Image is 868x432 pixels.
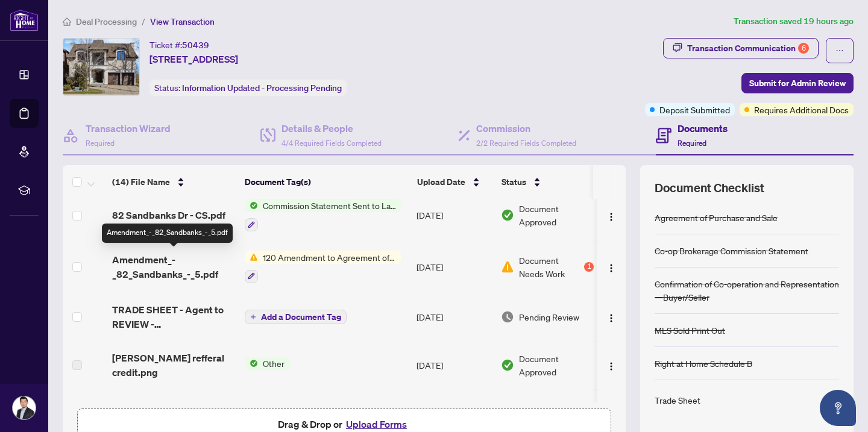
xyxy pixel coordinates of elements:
div: MLS Sold Print Out [655,324,725,337]
span: Deposit Submitted [659,103,730,116]
img: Status Icon [245,357,258,370]
span: 2/2 Required Fields Completed [476,139,576,148]
span: plus [250,314,256,320]
button: Logo [602,257,621,277]
td: [DATE] [412,241,496,293]
span: (14) File Name [112,175,170,189]
span: Document Needs Work [519,254,582,280]
span: View Transaction [150,16,215,27]
span: 50439 [182,40,209,51]
button: Add a Document Tag [245,309,347,325]
h4: Transaction Wizard [86,121,171,136]
div: Co-op Brokerage Commission Statement [655,244,808,257]
div: Confirmation of Co-operation and Representation—Buyer/Seller [655,277,839,304]
td: [DATE] [412,189,496,241]
span: Submit for Admin Review [749,74,846,93]
span: Requires Additional Docs [754,103,849,116]
img: Document Status [501,358,514,372]
div: Agreement of Purchase and Sale [655,211,778,224]
span: Information Updated - Processing Pending [182,83,342,93]
button: Add a Document Tag [245,310,347,324]
span: Add a Document Tag [261,313,341,321]
th: Status [497,165,599,199]
img: Logo [606,362,616,371]
span: [PERSON_NAME] refferal credit.png [112,351,235,380]
td: [DATE] [412,293,496,341]
div: Amendment_-_82_Sandbanks_-_5.pdf [102,224,233,243]
div: Trade Sheet [655,393,700,407]
img: Status Icon [245,251,258,264]
img: Document Status [501,260,514,274]
img: Document Status [501,310,514,324]
span: Required [86,139,115,148]
button: Logo [602,307,621,327]
div: Transaction Communication [687,39,809,58]
img: Logo [606,212,616,222]
img: Logo [606,263,616,273]
article: Transaction saved 19 hours ago [734,14,854,28]
img: Status Icon [245,199,258,212]
img: Profile Icon [13,396,36,419]
h4: Details & People [281,121,382,136]
span: 4/4 Required Fields Completed [281,139,382,148]
button: Submit for Admin Review [741,73,854,93]
span: [STREET_ADDRESS] [149,52,238,66]
img: logo [10,9,39,31]
button: Status Icon120 Amendment to Agreement of Purchase and Sale [245,251,401,283]
span: Pending Review [519,310,579,324]
span: Deal Processing [76,16,137,27]
span: Commission Statement Sent to Lawyer [258,199,401,212]
img: Logo [606,313,616,323]
img: Document Status [501,208,514,222]
span: Status [502,175,526,189]
span: Required [678,139,706,148]
button: Open asap [820,390,856,426]
span: Upload Date [417,175,465,189]
span: 82 Sandbanks Dr - CS.pdf [112,208,225,222]
button: Logo [602,205,621,225]
span: Document Checklist [655,180,764,196]
span: 120 Amendment to Agreement of Purchase and Sale [258,251,401,264]
span: Drag & Drop or [278,416,410,432]
div: Right at Home Schedule B [655,357,752,370]
span: Amendment_-_82_Sandbanks_-_5.pdf [112,252,235,281]
span: Document Approved [519,352,594,378]
span: Document Approved [519,399,594,425]
button: Transaction Communication6 [663,38,819,58]
div: Status: [149,80,347,96]
span: Other [258,357,289,370]
div: 1 [584,262,594,272]
span: home [63,17,71,26]
span: Document Approved [519,202,594,228]
button: Upload Forms [342,416,410,432]
th: Upload Date [412,165,497,199]
li: / [142,14,145,28]
h4: Documents [678,121,728,136]
img: IMG-N12300986_1.jpg [63,39,139,95]
button: Status IconOther [245,357,289,370]
span: TRADE SHEET - Agent to REVIEW - [STREET_ADDRESS]pdf [112,302,235,331]
th: Document Tag(s) [240,165,412,199]
th: (14) File Name [107,165,240,199]
div: Ticket #: [149,38,209,52]
span: ellipsis [835,46,844,55]
button: Status IconCommission Statement Sent to Lawyer [245,199,401,231]
td: [DATE] [412,341,496,389]
div: 6 [798,43,809,54]
button: Logo [602,355,621,375]
h4: Commission [476,121,576,136]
